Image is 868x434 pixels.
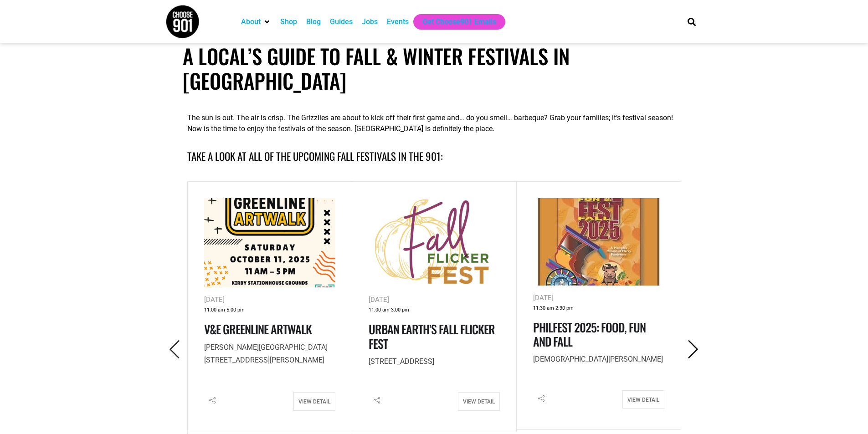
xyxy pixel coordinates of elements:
[293,392,335,411] a: View Detail
[204,198,335,288] img: Poster for the V&E Greenline Artwalk on October 11, 2025, from 11 AM to 5 PM at Kirby Stationhous...
[204,296,225,304] span: [DATE]
[236,14,672,30] nav: Main nav
[204,341,335,368] p: [STREET_ADDRESS][PERSON_NAME]
[555,304,574,313] span: 2:30 pm
[391,306,409,315] span: 3:00 pm
[183,44,685,93] h1: A Local’s Guide to Fall & Winter Festivals in [GEOGRAPHIC_DATA]
[241,16,261,27] a: About
[533,294,554,302] span: [DATE]
[187,112,681,134] p: The sun is out. The air is crisp. The Grizzlies are about to kick off their first game and… do yo...
[280,16,297,27] a: Shop
[369,296,389,304] span: [DATE]
[458,392,500,411] a: View Detail
[204,392,221,408] i: Share
[422,16,496,27] a: Get Choose901 Emails
[533,390,550,407] i: Share
[684,340,703,359] i: Next
[533,355,663,363] span: [DEMOGRAPHIC_DATA][PERSON_NAME]
[369,306,500,315] div: -
[369,357,434,366] span: [STREET_ADDRESS]
[236,14,276,30] div: About
[369,306,390,315] span: 11:00 am
[204,306,335,315] div: -
[533,304,554,313] span: 11:30 am
[387,16,409,27] a: Events
[204,306,225,315] span: 11:00 am
[369,320,495,352] a: Urban Earth’s Fall Flicker Fest
[187,148,681,164] h4: Take a look at all of the upcoming fall festivals in the 901:
[204,343,328,352] span: [PERSON_NAME][GEOGRAPHIC_DATA]
[165,340,184,359] i: Previous
[204,320,312,338] a: V&E Greenline Artwalk
[369,392,385,408] i: Share
[226,306,245,315] span: 5:00 pm
[622,390,664,409] a: View Detail
[533,304,664,313] div: -
[684,14,699,29] div: Search
[306,16,321,27] a: Blog
[533,318,646,350] a: PhilFest 2025: Food, Fun and Fall
[362,16,378,27] a: Jobs
[681,339,706,361] button: Next
[330,16,353,27] a: Guides
[162,339,187,361] button: Previous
